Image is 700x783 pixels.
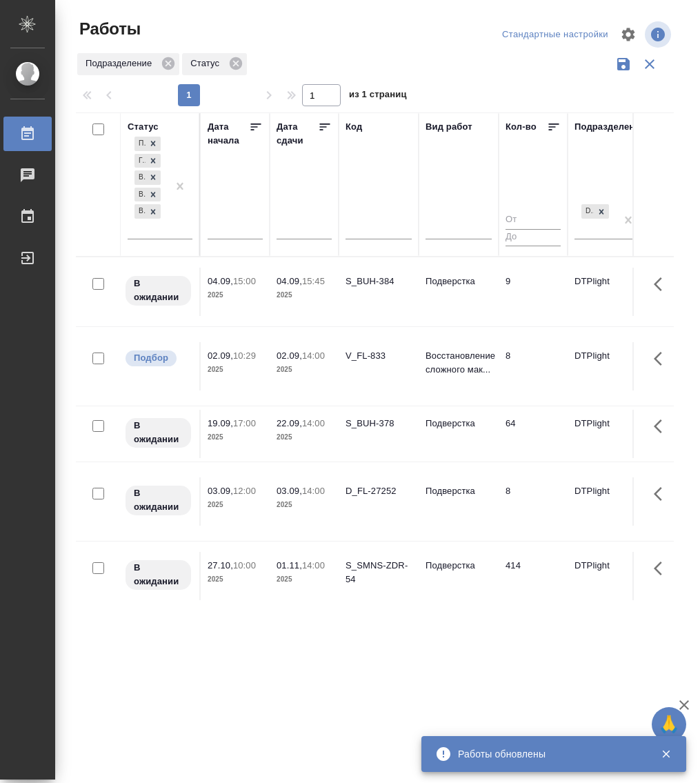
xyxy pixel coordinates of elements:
[302,350,325,361] p: 14:00
[134,277,183,304] p: В ожидании
[499,477,568,526] td: 8
[208,573,263,586] p: 2025
[208,363,263,377] p: 2025
[208,288,263,302] p: 2025
[657,710,681,739] span: 🙏
[568,410,648,458] td: DTPlight
[302,560,325,571] p: 14:00
[233,276,256,286] p: 15:00
[133,169,162,186] div: Подбор, Готов к работе, В ожидании, Выполнен, В работе
[277,486,302,496] p: 03.09,
[426,120,472,134] div: Вид работ
[499,24,612,46] div: split button
[134,561,183,588] p: В ожидании
[124,417,192,449] div: Исполнитель назначен, приступать к работе пока рано
[506,229,561,246] input: До
[233,486,256,496] p: 12:00
[124,349,192,368] div: Можно подбирать исполнителей
[134,351,168,365] p: Подбор
[76,18,141,40] span: Работы
[652,707,686,742] button: 🙏
[233,418,256,428] p: 17:00
[134,188,146,202] div: Выполнен
[506,120,537,134] div: Кол-во
[302,486,325,496] p: 14:00
[133,203,162,220] div: Подбор, Готов к работе, В ожидании, Выполнен, В работе
[277,560,302,571] p: 01.11,
[128,120,159,134] div: Статус
[277,573,332,586] p: 2025
[346,349,412,363] div: V_FL-833
[580,203,610,220] div: DTPlight
[426,559,492,573] p: Подверстка
[277,288,332,302] p: 2025
[134,170,146,185] div: В ожидании
[646,342,679,375] button: Здесь прячутся важные кнопки
[277,418,302,428] p: 22.09,
[426,484,492,498] p: Подверстка
[346,120,362,134] div: Код
[208,418,233,428] p: 19.09,
[568,268,648,316] td: DTPlight
[426,417,492,430] p: Подверстка
[581,204,594,219] div: DTPlight
[277,350,302,361] p: 02.09,
[133,135,162,152] div: Подбор, Готов к работе, В ожидании, Выполнен, В работе
[208,276,233,286] p: 04.09,
[277,430,332,444] p: 2025
[426,349,492,377] p: Восстановление сложного мак...
[277,363,332,377] p: 2025
[124,484,192,517] div: Исполнитель назначен, приступать к работе пока рано
[134,419,183,446] p: В ожидании
[86,57,157,70] p: Подразделение
[277,498,332,512] p: 2025
[646,552,679,585] button: Здесь прячутся важные кнопки
[346,417,412,430] div: S_BUH-378
[458,747,640,761] div: Работы обновлены
[499,342,568,390] td: 8
[302,418,325,428] p: 14:00
[568,552,648,600] td: DTPlight
[646,268,679,301] button: Здесь прячутся важные кнопки
[506,212,561,229] input: От
[233,560,256,571] p: 10:00
[134,154,146,168] div: Готов к работе
[499,552,568,600] td: 414
[133,152,162,170] div: Подбор, Готов к работе, В ожидании, Выполнен, В работе
[346,559,412,586] div: S_SMNS-ZDR-54
[646,477,679,511] button: Здесь прячутся важные кнопки
[277,276,302,286] p: 04.09,
[124,275,192,307] div: Исполнитель назначен, приступать к работе пока рано
[426,275,492,288] p: Подверстка
[568,477,648,526] td: DTPlight
[499,410,568,458] td: 64
[133,186,162,204] div: Подбор, Готов к работе, В ожидании, Выполнен, В работе
[208,430,263,444] p: 2025
[499,268,568,316] td: 9
[346,484,412,498] div: D_FL-27252
[134,204,146,219] div: В работе
[134,137,146,151] div: Подбор
[574,120,646,134] div: Подразделение
[346,275,412,288] div: S_BUH-384
[302,276,325,286] p: 15:45
[182,53,247,75] div: Статус
[349,86,407,106] span: из 1 страниц
[208,120,249,148] div: Дата начала
[134,486,183,514] p: В ожидании
[208,560,233,571] p: 27.10,
[190,57,224,70] p: Статус
[77,53,179,75] div: Подразделение
[646,410,679,443] button: Здесь прячутся важные кнопки
[208,486,233,496] p: 03.09,
[208,350,233,361] p: 02.09,
[277,120,318,148] div: Дата сдачи
[568,342,648,390] td: DTPlight
[637,51,663,77] button: Сбросить фильтры
[610,51,637,77] button: Сохранить фильтры
[208,498,263,512] p: 2025
[233,350,256,361] p: 10:29
[652,748,680,760] button: Закрыть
